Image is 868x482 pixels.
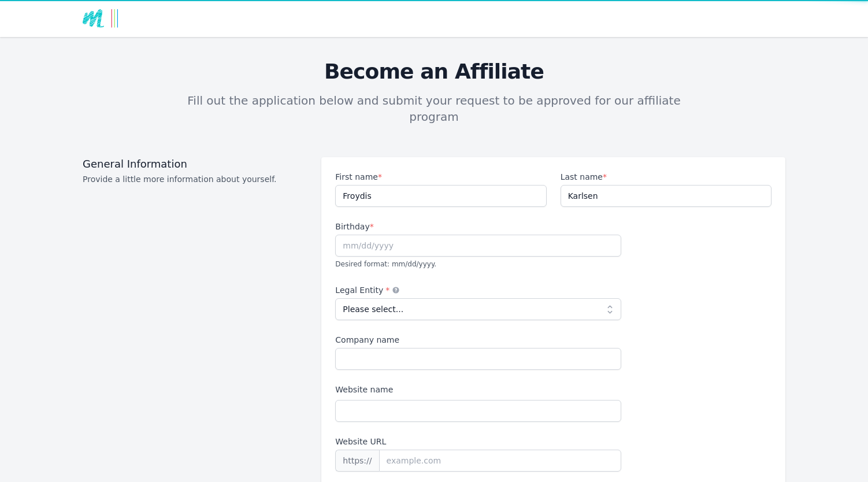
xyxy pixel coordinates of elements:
[83,173,307,185] p: Provide a little more information about yourself.
[335,284,621,296] label: Legal Entity
[83,157,307,171] h3: General Information
[175,92,693,125] p: Fill out the application below and submit your request to be approved for our affiliate program
[335,171,546,183] label: First name
[83,60,785,83] h3: Become an Affiliate
[379,450,622,472] input: example.com
[561,171,771,183] label: Last name
[335,436,621,447] label: Website URL
[335,334,621,346] label: Company name
[335,260,436,268] span: Desired format: mm/dd/yyyy.
[335,221,621,232] label: Birthday
[335,384,621,395] label: Website name
[335,235,621,257] input: mm/dd/yyyy
[335,450,379,472] span: https://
